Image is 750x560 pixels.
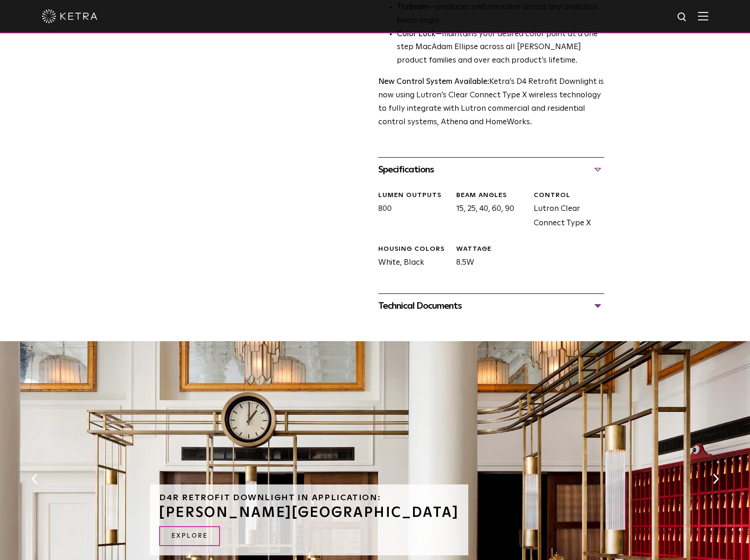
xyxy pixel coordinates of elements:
p: Ketra’s D4 Retrofit Downlight is now using Lutron’s Clear Connect Type X wireless technology to f... [378,76,604,129]
div: 8.5W [449,245,527,270]
img: Hamburger%20Nav.svg [698,12,708,20]
button: Previous [30,473,39,485]
strong: New Control System Available: [378,78,489,86]
div: WATTAGE [456,245,527,254]
button: Next [711,473,720,485]
strong: Color Lock [397,30,435,38]
li: —maintains your desired color point at a one step MacAdam Ellipse across all [PERSON_NAME] produc... [397,28,604,68]
div: HOUSING COLORS [378,245,449,254]
img: search icon [677,12,688,23]
h6: D4R Retrofit Downlight in Application: [159,494,459,502]
a: EXPLORE [159,526,220,546]
div: LUMEN OUTPUTS [378,191,449,200]
img: ketra-logo-2019-white [42,9,97,23]
div: Beam Angles [456,191,527,200]
div: Lutron Clear Connect Type X [527,191,604,231]
div: 800 [371,191,449,231]
h3: [PERSON_NAME][GEOGRAPHIC_DATA] [159,506,459,520]
div: White, Black [371,245,449,270]
div: CONTROL [534,191,604,200]
div: Technical Documents [378,299,604,313]
div: 15, 25, 40, 60, 90 [449,191,527,231]
div: Specifications [378,162,604,177]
